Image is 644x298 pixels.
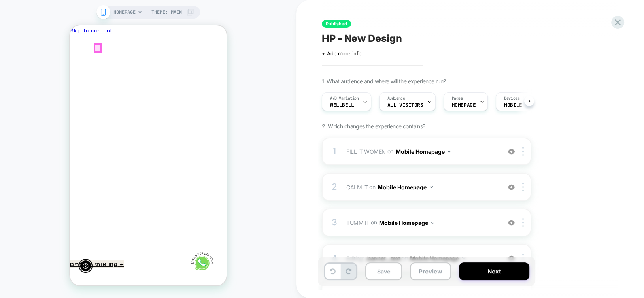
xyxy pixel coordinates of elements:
span: Audience [387,96,405,101]
div: 2 [330,179,338,195]
span: .banner__text [366,255,400,261]
img: crossed eye [508,184,515,190]
img: close [522,147,524,156]
span: Wellbell [330,102,354,108]
span: HP - New Design [322,32,402,44]
span: 2. Which changes the experience contains? [322,123,425,130]
span: HOMEPAGE [113,6,136,19]
img: 4_260b7fbc-cbab-4c82-b1c1-835e4ab41c0f.png [121,224,145,248]
span: A/B Variation [330,96,359,101]
img: down arrow [431,222,434,224]
span: on [371,217,377,227]
img: close [522,218,524,227]
button: Save [365,262,402,280]
img: close [522,183,524,191]
img: crossed eye [508,255,515,262]
button: Preview [410,262,451,280]
span: FILL IT WOMEN [346,148,386,155]
img: down arrow [448,151,451,153]
div: 4 [330,250,338,266]
span: Theme: MAIN [151,6,182,19]
span: MOBILE [504,102,522,108]
button: Mobile Homepage [395,146,451,157]
span: Editing : [346,253,497,264]
span: 1. What audience and where will the experience run? [322,78,446,85]
img: crossed eye [508,148,515,155]
button: Mobile Homepage [379,217,434,228]
span: Published [322,20,351,28]
img: down arrow [430,186,433,188]
span: on [402,253,408,263]
button: Mobile Homepage [410,253,465,264]
span: Pages [452,96,463,101]
span: CALM IT [346,183,368,190]
div: 1 [330,143,338,159]
span: All Visitors [387,102,423,108]
span: Devices [504,96,519,101]
span: + Add more info [322,50,361,57]
span: HOMEPAGE [452,102,476,108]
span: on [387,146,393,156]
span: TUMM IT [346,219,370,226]
img: close [522,254,524,262]
span: on [369,182,375,192]
button: Next [459,262,529,280]
button: Mobile Homepage [378,181,433,193]
img: crossed eye [508,219,515,226]
div: 3 [330,215,338,230]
